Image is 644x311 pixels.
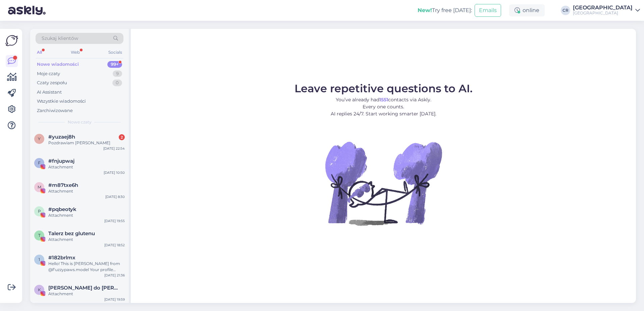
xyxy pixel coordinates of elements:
div: [DATE] 19:55 [104,218,125,223]
div: 99+ [107,61,122,68]
button: Emails [475,4,501,17]
b: New! [418,7,432,13]
span: p [38,209,41,214]
div: Zarchiwizowane [37,107,73,114]
div: [GEOGRAPHIC_DATA] [573,10,633,16]
span: Talerz bez glutenu [48,230,95,237]
span: Leave repetitive questions to AI. [294,82,473,95]
div: [DATE] 22:54 [103,146,125,151]
span: Nowe czaty [68,119,92,125]
span: #182brlmx [48,255,75,261]
span: T [38,233,41,238]
div: Attachment [48,188,125,194]
span: 1 [39,257,40,262]
b: 1551 [379,97,388,103]
p: You’ve already had contacts via Askly. Every one counts. AI replies 24/7. Start working smarter [... [294,96,473,117]
span: K [38,287,41,292]
div: [DATE] 18:52 [104,243,125,248]
span: m [38,185,41,190]
div: online [509,4,545,16]
div: Hello! This is [PERSON_NAME] from @Fuzzypaws.model Your profile caught our eye We are a world Fam... [48,261,125,273]
img: No Chat active [323,123,444,244]
div: [DATE] 21:36 [104,273,125,278]
span: Korty do padla I Szczecin [48,285,118,291]
span: y [38,136,41,141]
span: #pqbeotyk [48,206,76,212]
div: [DATE] 8:30 [105,194,125,199]
div: Wszystkie wiadomości [37,98,86,105]
div: Czaty zespołu [37,80,67,86]
div: Socials [107,48,123,57]
div: 2 [119,134,125,140]
div: [DATE] 10:50 [104,170,125,175]
div: 0 [112,80,122,86]
span: #m87txe6h [48,182,78,188]
div: Try free [DATE]: [418,6,472,14]
div: 9 [113,70,122,77]
div: [DATE] 19:59 [104,297,125,302]
div: Attachment [48,164,125,170]
div: CR [561,6,570,15]
span: Szukaj klientów [42,35,78,42]
span: f [38,160,41,165]
a: [GEOGRAPHIC_DATA][GEOGRAPHIC_DATA] [573,5,640,16]
span: #yuzaej8h [48,134,75,140]
div: Attachment [48,291,125,297]
img: Askly Logo [5,34,18,47]
div: Pozdrawiam [PERSON_NAME] [48,140,125,146]
div: Web [69,48,81,57]
div: Nowe wiadomości [37,61,79,68]
div: Moje czaty [37,70,60,77]
div: [GEOGRAPHIC_DATA] [573,5,633,10]
span: #fnjupwaj [48,158,74,164]
div: Attachment [48,212,125,218]
div: Attachment [48,237,125,243]
div: All [36,48,43,57]
div: AI Assistant [37,89,62,96]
